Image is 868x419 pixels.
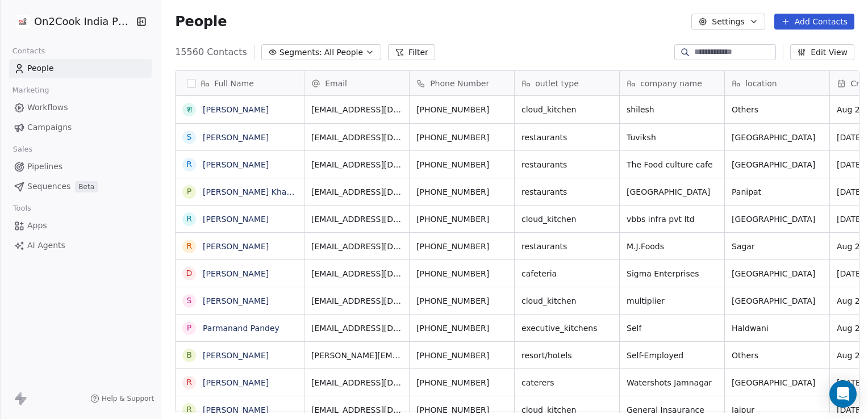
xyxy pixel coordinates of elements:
[311,186,402,198] span: [EMAIL_ADDRESS][DOMAIN_NAME]
[521,186,612,198] span: restaurants
[311,241,402,252] span: [EMAIL_ADDRESS][DOMAIN_NAME]
[521,241,612,252] span: restaurants
[203,187,299,196] a: [PERSON_NAME] Kharvb
[627,404,717,416] span: General Insaurance
[187,295,192,307] div: S
[521,132,612,143] span: restaurants
[279,47,322,58] span: Segments:
[7,82,54,99] span: Marketing
[732,350,823,361] span: Others
[8,200,36,217] span: Tools
[745,78,777,89] span: location
[416,213,507,225] span: [PHONE_NUMBER]
[732,104,823,115] span: Others
[203,351,269,360] a: [PERSON_NAME]
[416,377,507,388] span: [PHONE_NUMBER]
[416,350,507,361] span: [PHONE_NUMBER]
[203,105,269,114] a: [PERSON_NAME]
[27,102,68,114] span: Workflows
[304,71,409,95] div: Email
[311,295,402,307] span: [EMAIL_ADDRESS][DOMAIN_NAME]
[521,104,612,115] span: cloud_kitchen
[27,181,70,192] span: Sequences
[187,104,192,116] div: श
[388,44,435,60] button: Filter
[416,132,507,143] span: [PHONE_NUMBER]
[9,236,152,255] a: AI Agents
[521,268,612,279] span: cafeteria
[416,104,507,115] span: [PHONE_NUMBER]
[416,322,507,334] span: [PHONE_NUMBER]
[102,394,154,403] span: Help & Support
[790,44,854,60] button: Edit View
[774,14,854,30] button: Add Contacts
[187,131,192,143] div: S
[521,322,612,334] span: executive_kitchens
[627,241,717,252] span: M.J.Foods
[311,350,402,361] span: [PERSON_NAME][EMAIL_ADDRESS][PERSON_NAME][DOMAIN_NAME]
[203,242,269,251] a: [PERSON_NAME]
[186,376,192,388] div: R
[521,295,612,307] span: cloud_kitchen
[311,322,402,334] span: [EMAIL_ADDRESS][DOMAIN_NAME]
[416,186,507,198] span: [PHONE_NUMBER]
[640,78,702,89] span: company name
[9,177,152,196] a: SequencesBeta
[214,78,254,89] span: Full Name
[627,268,717,279] span: Sigma Enterprises
[627,104,717,115] span: shilesh
[9,98,152,117] a: Workflows
[187,322,191,334] div: P
[14,12,127,31] button: On2Cook India Pvt. Ltd.
[732,186,823,198] span: Panipat
[203,378,269,387] a: [PERSON_NAME]
[186,267,193,279] div: D
[324,47,363,58] span: All People
[186,213,192,225] div: R
[627,186,717,198] span: [GEOGRAPHIC_DATA]
[521,377,612,388] span: caterers
[732,132,823,143] span: [GEOGRAPHIC_DATA]
[9,59,152,78] a: People
[186,404,192,416] div: R
[27,62,54,74] span: People
[203,405,269,414] a: [PERSON_NAME]
[9,118,152,137] a: Campaigns
[416,295,507,307] span: [PHONE_NUMBER]
[27,121,72,133] span: Campaigns
[732,213,823,225] span: [GEOGRAPHIC_DATA]
[175,13,227,30] span: People
[732,241,823,252] span: Sagar
[410,71,514,95] div: Phone Number
[627,132,717,143] span: Tuviksh
[186,349,192,361] div: b
[75,181,98,192] span: Beta
[627,322,717,334] span: Self
[8,141,37,158] span: Sales
[325,78,347,89] span: Email
[311,104,402,115] span: [EMAIL_ADDRESS][DOMAIN_NAME]
[311,213,402,225] span: [EMAIL_ADDRESS][DOMAIN_NAME]
[90,394,154,403] a: Help & Support
[311,132,402,143] span: [EMAIL_ADDRESS][DOMAIN_NAME]
[186,158,192,170] div: R
[7,43,50,60] span: Contacts
[627,159,717,170] span: The Food culture cafe
[627,295,717,307] span: multiplier
[732,268,823,279] span: [GEOGRAPHIC_DATA]
[203,215,269,224] a: [PERSON_NAME]
[175,45,247,59] span: 15560 Contacts
[27,240,65,252] span: AI Agents
[430,78,489,89] span: Phone Number
[725,71,829,95] div: location
[416,159,507,170] span: [PHONE_NUMBER]
[176,96,304,413] div: grid
[203,160,269,169] a: [PERSON_NAME]
[416,241,507,252] span: [PHONE_NUMBER]
[732,404,823,416] span: Jaipur
[829,380,857,408] div: Open Intercom Messenger
[9,157,152,176] a: Pipelines
[627,350,717,361] span: Self-Employed
[521,350,612,361] span: resort/hotels
[627,377,717,388] span: Watershots Jamnagar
